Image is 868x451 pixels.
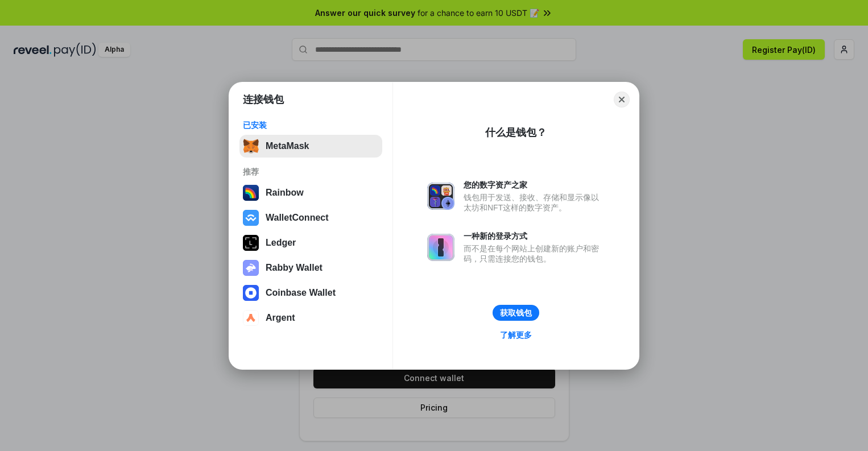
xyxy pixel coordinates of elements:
img: svg+xml,%3Csvg%20xmlns%3D%22http%3A%2F%2Fwww.w3.org%2F2000%2Fsvg%22%20width%3D%2228%22%20height%3... [243,235,259,251]
button: MetaMask [239,135,382,158]
div: Rabby Wallet [266,263,323,273]
img: svg+xml,%3Csvg%20width%3D%22120%22%20height%3D%22120%22%20viewBox%3D%220%200%20120%20120%22%20fil... [243,185,259,201]
h1: 连接钱包 [243,93,284,106]
button: WalletConnect [239,206,382,229]
button: Rabby Wallet [239,256,382,279]
img: svg+xml,%3Csvg%20width%3D%2228%22%20height%3D%2228%22%20viewBox%3D%220%200%2028%2028%22%20fill%3D... [243,310,259,326]
div: 已安装 [243,120,379,130]
div: 什么是钱包？ [485,126,547,139]
div: Rainbow [266,188,304,198]
button: Argent [239,307,382,329]
img: svg+xml,%3Csvg%20fill%3D%22none%22%20height%3D%2233%22%20viewBox%3D%220%200%2035%2033%22%20width%... [243,138,259,154]
button: Ledger [239,231,382,254]
button: Close [614,92,630,107]
button: Rainbow [239,181,382,204]
img: svg+xml,%3Csvg%20xmlns%3D%22http%3A%2F%2Fwww.w3.org%2F2000%2Fsvg%22%20fill%3D%22none%22%20viewBox... [427,183,454,210]
div: 一种新的登录方式 [464,231,605,241]
div: 而不是在每个网站上创建新的账户和密码，只需连接您的钱包。 [464,243,605,264]
img: svg+xml,%3Csvg%20width%3D%2228%22%20height%3D%2228%22%20viewBox%3D%220%200%2028%2028%22%20fill%3D... [243,285,259,301]
img: svg+xml,%3Csvg%20xmlns%3D%22http%3A%2F%2Fwww.w3.org%2F2000%2Fsvg%22%20fill%3D%22none%22%20viewBox... [427,234,454,261]
button: Coinbase Wallet [239,282,382,304]
div: Ledger [266,238,296,248]
div: 您的数字资产之家 [464,180,605,190]
div: Argent [266,313,295,323]
a: 了解更多 [493,328,539,342]
div: 钱包用于发送、接收、存储和显示像以太坊和NFT这样的数字资产。 [464,192,605,213]
div: 获取钱包 [500,308,532,318]
div: 了解更多 [500,330,532,340]
div: MetaMask [266,141,309,151]
div: 推荐 [243,167,379,177]
img: svg+xml,%3Csvg%20xmlns%3D%22http%3A%2F%2Fwww.w3.org%2F2000%2Fsvg%22%20fill%3D%22none%22%20viewBox... [243,260,259,276]
img: svg+xml,%3Csvg%20width%3D%2228%22%20height%3D%2228%22%20viewBox%3D%220%200%2028%2028%22%20fill%3D... [243,210,259,226]
div: Coinbase Wallet [266,288,336,298]
div: WalletConnect [266,213,329,223]
button: 获取钱包 [493,305,539,321]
